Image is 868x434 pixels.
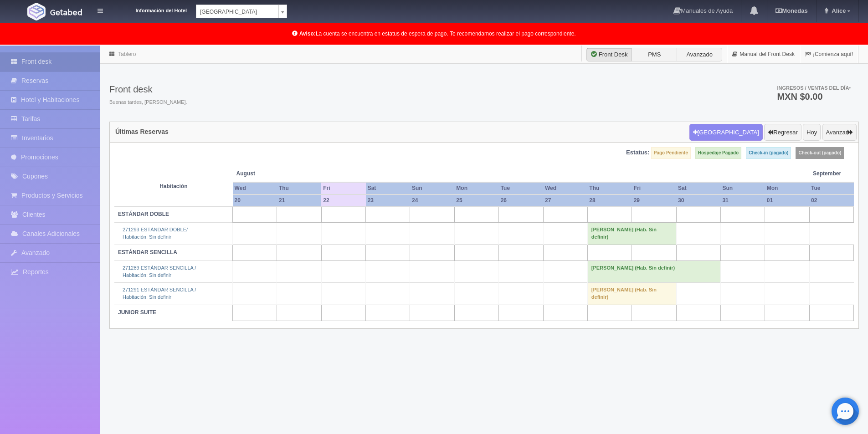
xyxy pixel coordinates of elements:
label: Check-out (pagado) [796,147,844,159]
a: 271289 ESTÁNDAR SENCILLA /Habitación: Sin definir [123,265,196,278]
a: [GEOGRAPHIC_DATA] [196,5,287,18]
strong: Habitación [159,183,187,189]
th: Sun [720,182,765,194]
th: Sun [410,182,454,194]
label: Front Desk [586,48,632,61]
th: 23 [366,194,410,207]
a: Tablero [118,51,136,57]
th: Mon [454,182,498,194]
th: Sat [676,182,720,194]
b: ESTÁNDAR SENCILLA [118,249,177,255]
label: Pago Pendiente [651,147,691,159]
th: Sat [366,182,410,194]
button: Regresar [764,124,801,141]
th: Thu [587,182,632,194]
h3: MXN $0.00 [777,92,851,101]
a: ¡Comienza aquí! [800,46,858,63]
th: Tue [809,182,853,194]
span: Ingresos / Ventas del día [777,85,851,91]
b: Aviso: [299,31,316,37]
span: Alice [829,7,846,14]
button: [GEOGRAPHIC_DATA] [689,124,763,141]
dt: Información del Hotel [114,5,187,15]
b: Monedas [776,7,807,14]
h4: Últimas Reservas [115,128,169,135]
h3: Front desk [109,84,187,94]
b: JUNIOR SUITE [118,309,156,316]
th: 21 [277,194,321,207]
td: [PERSON_NAME] (Hab. Sin definir) [587,260,720,282]
th: Thu [277,182,321,194]
img: Getabed [27,3,46,20]
th: 20 [233,194,277,207]
span: August [236,170,318,178]
th: 02 [809,194,853,207]
th: 26 [499,194,543,207]
a: 271293 ESTÁNDAR DOBLE/Habitación: Sin definir [123,227,188,240]
a: 271291 ESTÁNDAR SENCILLA /Habitación: Sin definir [123,287,196,300]
b: ESTÁNDAR DOBLE [118,211,169,217]
th: 01 [765,194,809,207]
th: 27 [543,194,587,207]
a: Manual del Front Desk [727,46,800,63]
th: Fri [321,182,365,194]
th: 30 [676,194,720,207]
th: 29 [632,194,676,207]
th: 24 [410,194,454,207]
span: [GEOGRAPHIC_DATA] [200,5,275,19]
label: Hospedaje Pagado [695,147,741,159]
img: Getabed [50,9,82,15]
span: Buenas tardes, [PERSON_NAME]. [109,99,187,106]
th: Wed [543,182,587,194]
th: 22 [321,194,365,207]
th: 25 [454,194,498,207]
th: Tue [499,182,543,194]
th: Wed [233,182,277,194]
td: [PERSON_NAME] (Hab. Sin definir) [587,223,676,245]
label: Estatus: [626,148,649,157]
td: [PERSON_NAME] (Hab. Sin definir) [587,283,676,305]
button: Avanzar [822,124,857,141]
th: Fri [632,182,676,194]
th: 31 [720,194,765,207]
th: 28 [587,194,632,207]
th: Mon [765,182,809,194]
label: Avanzado [677,48,722,61]
button: Hoy [803,124,821,141]
label: PMS [632,48,677,61]
span: September [813,170,850,178]
label: Check-in (pagado) [746,147,791,159]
